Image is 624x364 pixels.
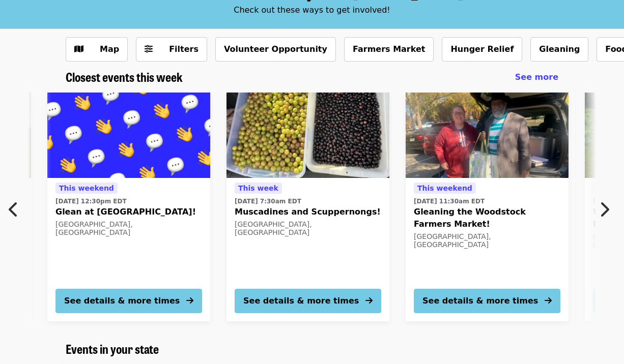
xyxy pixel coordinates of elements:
button: Gleaning [530,37,588,62]
span: See more [515,72,558,82]
i: map icon [74,44,83,54]
button: Farmers Market [344,37,434,62]
a: See details for "Glean at Lynchburg Community Market!" [47,93,210,321]
span: Gleaning the Woodstock Farmers Market! [414,206,560,230]
i: chevron-right icon [599,200,609,219]
div: Closest events this week [58,70,566,84]
a: Closest events this week [66,70,183,84]
span: This weekend [59,184,114,192]
button: Filters (0 selected) [136,37,207,62]
div: See details & more times [64,295,180,307]
time: [DATE] 7:30am EDT [235,197,301,206]
img: Glean at Lynchburg Community Market! organized by Society of St. Andrew [47,93,210,178]
span: Muscadines and Scuppernongs! [235,206,381,218]
i: sliders-h icon [145,44,153,54]
img: Gleaning the Woodstock Farmers Market! organized by Society of St. Andrew [406,93,569,178]
button: Show map view [66,37,128,62]
span: Glean at [GEOGRAPHIC_DATA]! [55,206,202,218]
div: Check out these ways to get involved! [66,4,558,16]
button: Next item [590,195,624,224]
div: See details & more times [243,295,359,307]
button: Volunteer Opportunity [215,37,336,62]
img: Muscadines and Scuppernongs! organized by Society of St. Andrew [226,93,389,178]
time: [DATE] 11:30am EDT [414,197,485,206]
a: See details for "Muscadines and Scuppernongs!" [226,93,389,321]
span: Events in your state [66,340,159,357]
span: This weekend [417,184,472,192]
i: arrow-right icon [186,296,193,306]
i: chevron-left icon [9,200,19,219]
i: arrow-right icon [365,296,373,306]
button: See details & more times [55,289,202,313]
a: See details for "Gleaning the Woodstock Farmers Market!" [406,93,569,321]
button: See details & more times [235,289,381,313]
span: Map [100,44,119,54]
time: [DATE] 12:30pm EDT [55,197,127,206]
div: [GEOGRAPHIC_DATA], [GEOGRAPHIC_DATA] [235,220,381,237]
button: See details & more times [414,289,560,313]
span: This week [238,184,278,192]
span: Filters [169,44,198,54]
i: arrow-right icon [545,296,552,306]
a: See more [515,71,558,83]
div: [GEOGRAPHIC_DATA], [GEOGRAPHIC_DATA] [55,220,202,237]
button: Hunger Relief [442,37,522,62]
span: Closest events this week [66,68,183,85]
div: [GEOGRAPHIC_DATA], [GEOGRAPHIC_DATA] [414,232,560,250]
div: See details & more times [422,295,538,307]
